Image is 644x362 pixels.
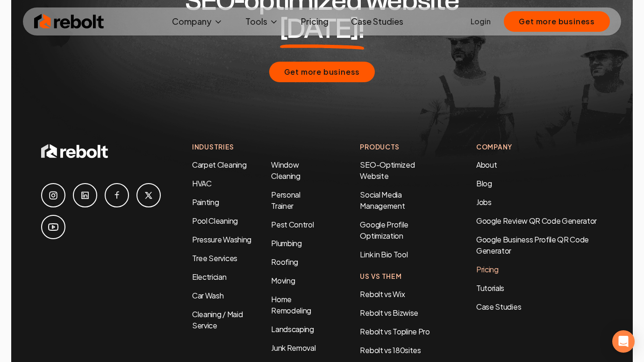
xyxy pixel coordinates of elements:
[360,345,421,355] a: Rebolt vs 180sites
[192,160,246,170] a: Carpet Cleaning
[271,220,314,229] a: Pest Control
[476,142,603,152] h4: Company
[343,12,411,31] a: Case Studies
[360,220,408,241] a: Google Profile Optimization
[34,12,104,31] img: Rebolt Logo
[192,272,226,282] a: Electrician
[476,234,589,256] a: Google Business Profile QR Code Generator
[271,276,295,285] a: Moving
[360,142,439,152] h4: Products
[280,15,365,43] span: [DATE]!
[192,253,237,263] a: Tree Services
[360,249,408,259] a: Link in Bio Tool
[271,190,300,211] a: Personal Trainer
[360,271,439,281] h4: Us Vs Them
[612,330,635,353] div: Open Intercom Messenger
[360,327,429,336] a: Rebolt vs Topline Pro
[192,309,243,330] a: Cleaning / Maid Service
[269,62,375,82] button: Get more business
[360,160,415,181] a: SEO-Optimized Website
[476,264,603,275] a: Pricing
[192,291,223,300] a: Car Wash
[192,178,212,188] a: HVAC
[476,160,497,170] a: About
[192,197,219,207] a: Painting
[165,12,230,31] button: Company
[271,343,315,353] a: Junk Removal
[271,160,300,181] a: Window Cleaning
[271,238,301,248] a: Plumbing
[476,178,492,188] a: Blog
[476,216,597,226] a: Google Review QR Code Generator
[471,16,491,27] a: Login
[238,12,286,31] button: Tools
[271,324,314,334] a: Landscaping
[360,190,405,211] a: Social Media Management
[192,142,322,152] h4: Industries
[476,197,492,207] a: Jobs
[192,234,251,244] a: Pressure Washing
[476,301,603,312] a: Case Studies
[476,283,603,294] a: Tutorials
[271,294,311,315] a: Home Remodeling
[192,216,238,226] a: Pool Cleaning
[293,12,336,31] a: Pricing
[504,11,610,32] button: Get more business
[360,289,405,299] a: Rebolt vs Wix
[360,308,418,318] a: Rebolt vs Bizwise
[271,257,298,267] a: Roofing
